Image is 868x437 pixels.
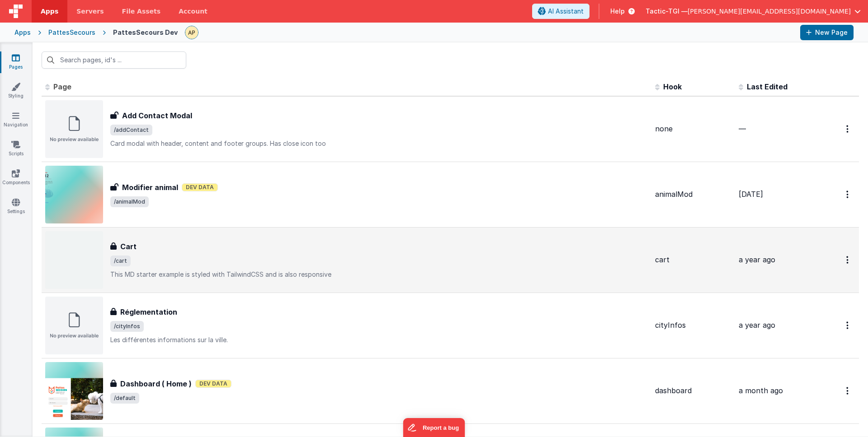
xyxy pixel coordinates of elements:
h3: Dashboard ( Home ) [120,378,192,389]
div: Apps [14,28,31,37]
p: Card modal with header, content and footer groups. Has close icon too [110,139,648,148]
span: /cityInfos [110,321,144,332]
span: /addContact [110,125,152,135]
span: Tactic-TGI — [646,7,688,16]
span: — [739,124,746,133]
div: dashboard [655,386,731,396]
button: AI Assistant [532,4,590,19]
div: cityInfos [655,320,731,330]
span: Dev Data [195,380,231,388]
img: c78abd8586fb0502950fd3f28e86ae42 [185,26,198,39]
button: Options [841,185,855,204]
span: a month ago [739,386,783,395]
button: Options [841,316,855,335]
h3: Réglementation [120,307,177,317]
span: Apps [41,7,58,16]
span: Page [53,82,71,91]
span: a year ago [739,321,775,330]
span: File Assets [122,7,161,16]
h3: Cart [120,241,137,252]
span: /cart [110,256,131,266]
span: Hook [663,82,682,91]
button: Tactic-TGI — [PERSON_NAME][EMAIL_ADDRESS][DOMAIN_NAME] [646,7,861,16]
div: PattesSecours [48,28,95,37]
div: cart [655,255,731,265]
p: This MD starter example is styled with TailwindCSS and is also responsive [110,270,648,279]
span: Servers [76,7,104,16]
span: a year ago [739,255,775,264]
span: /animalMod [110,196,149,207]
h3: Add Contact Modal [122,110,192,121]
button: Options [841,381,855,400]
h3: Modifier animal [122,182,178,193]
iframe: Marker.io feedback button [403,418,465,437]
div: none [655,124,731,134]
p: Les différentes informations sur la ville. [110,335,648,344]
span: /default [110,393,139,404]
span: AI Assistant [548,7,584,16]
button: Options [841,120,855,138]
div: animalMod [655,189,731,200]
span: Dev Data [182,183,218,191]
span: [PERSON_NAME][EMAIL_ADDRESS][DOMAIN_NAME] [688,7,851,16]
span: [DATE] [739,190,763,199]
button: New Page [800,25,854,40]
div: PattesSecours Dev [113,28,178,37]
button: Options [841,251,855,269]
span: Last Edited [747,82,788,91]
span: Help [610,7,625,16]
input: Search pages, id's ... [42,51,186,69]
